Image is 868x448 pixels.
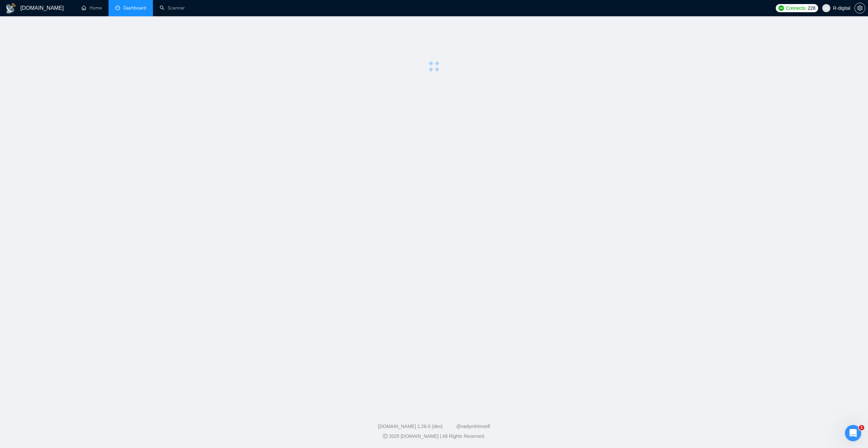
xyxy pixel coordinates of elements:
div: 2025 [DOMAIN_NAME] | All Rights Reserved. [5,433,863,440]
span: Connects: [786,4,806,12]
img: upwork-logo.png [778,5,784,11]
span: copyright [383,434,388,439]
a: @vadymhimself [456,424,490,429]
img: logo [5,3,16,14]
iframe: Intercom live chat [845,425,861,441]
a: [DOMAIN_NAME] 1.26.0 (dev) [378,424,443,429]
span: 1 [859,425,864,430]
a: setting [854,5,865,11]
span: user [824,6,829,10]
button: setting [854,3,865,14]
span: 228 [808,4,815,12]
span: Dashboard [123,5,146,11]
a: searchScanner [160,5,185,11]
span: setting [855,5,865,11]
span: dashboard [115,5,120,10]
a: homeHome [81,5,102,11]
